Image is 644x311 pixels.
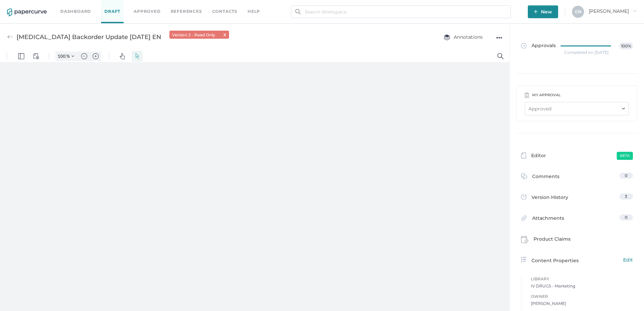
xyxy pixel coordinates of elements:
[56,3,66,9] input: Set zoom
[521,194,526,201] img: versions-icon.ee5af6b0.svg
[521,42,556,50] span: Approvals
[531,300,633,307] span: [PERSON_NAME]
[534,235,571,245] span: Product Claims
[132,1,142,11] button: Select
[7,34,13,40] img: back-arrow-grey.72011ae3.svg
[521,152,633,161] a: EditorBeta
[93,3,99,9] img: default-plus.svg
[532,91,561,99] div: my approval
[521,236,528,243] img: claims-icon.71597b81.svg
[67,1,78,11] button: Zoom Controls
[71,5,74,7] img: chevron.svg
[531,293,633,300] span: Owner
[625,194,627,199] span: 3
[589,8,637,14] span: [PERSON_NAME]
[521,43,526,48] img: approved-grey.341b8de9.svg
[521,256,633,264] div: Content Properties
[534,10,538,13] img: plus-white.e19ec114.svg
[625,215,627,220] span: 0
[66,3,70,9] span: %
[134,3,140,9] img: default-select.svg
[18,3,24,9] img: default-leftsidepanel.svg
[17,31,161,43] div: [MEDICAL_DATA] Backorder Update [DATE] EN
[212,8,237,15] a: Contacts
[517,36,637,62] a: Approvals100%
[295,9,301,14] img: search.bf03fe8b.svg
[521,256,633,264] a: Content PropertiesEdit
[16,1,27,11] button: Panel
[525,92,529,98] img: clipboard-icon-grey.9278a0e9.svg
[521,173,633,183] a: Comments0
[534,5,552,18] span: New
[619,42,633,49] span: 100%
[528,105,551,112] div: Approved
[622,108,625,110] img: down-chevron.8e65701e.svg
[496,33,502,42] div: ●●●
[495,1,506,11] button: Search
[632,8,637,13] i: arrow_right
[521,173,527,181] img: comment-icon.4fbda5a2.svg
[81,3,87,9] img: default-minus.svg
[33,3,39,9] img: default-viewcontrols.svg
[521,194,633,203] a: Version History3
[532,173,559,183] span: Comments
[521,214,633,225] a: Attachments0
[497,3,504,9] img: default-magnifying-glass.svg
[169,31,229,39] div: Version 2 - Read Only
[623,256,633,264] span: Edit
[248,8,260,15] div: help
[532,214,564,225] span: Attachments
[531,152,546,161] span: Editor
[521,152,526,159] img: template-icon-grey.e69f4ded.svg
[521,257,526,262] img: content-properties-icon.34d20aed.svg
[60,8,91,15] a: Dashboard
[625,173,627,178] span: 0
[521,215,527,223] img: attachments-icon.0dd0e375.svg
[117,1,128,11] button: Pan
[291,5,511,18] input: Search Workspace
[521,235,633,245] a: Product Claims
[171,8,202,15] a: References
[437,31,489,43] button: Annotations
[617,152,633,160] span: Beta
[531,283,633,289] span: IV DRUGS - Marketing
[444,34,483,40] span: Annotations
[575,9,581,14] span: C N
[528,5,558,18] button: New
[79,1,90,11] button: Zoom out
[90,1,101,11] button: Zoom in
[444,34,450,40] img: annotation-layers.cc6d0e6b.svg
[7,8,47,16] img: papercurve-logo-colour.7244d18c.svg
[134,8,160,15] a: Approved
[532,194,568,203] span: Version History
[31,1,41,11] button: View Controls
[223,32,226,38] div: x
[531,275,633,283] span: Library
[119,3,125,9] img: default-pan.svg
